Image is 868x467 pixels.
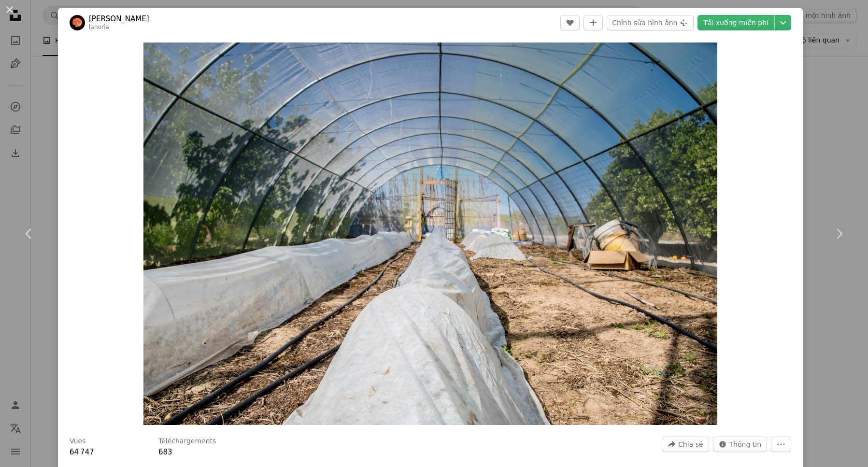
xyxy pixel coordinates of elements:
[607,15,694,30] button: Chỉnh sửa hình ảnh
[583,15,603,30] button: Thêm vào bộ sưu tập
[143,42,717,425] button: Phóng to hình ảnh này
[560,15,580,30] button: Tôi thích
[158,448,172,456] span: 683
[713,437,767,452] button: Thống kê của hình ảnh này
[703,19,768,27] font: Tải xuống miễn phí
[89,14,149,24] a: [PERSON_NAME]
[143,42,717,425] img: lều trắng trên nền đất nâu
[70,15,85,30] img: Truy cập hồ sơ của Joanjo Puertos
[697,15,774,30] a: Tải xuống miễn phí
[775,15,791,30] button: Chọn kích thước tải xuống
[70,437,85,446] h3: Vues
[678,440,703,448] font: Chia sẻ
[810,187,868,280] a: Tiếp theo
[771,437,791,452] button: Thêm hành động
[158,437,216,446] h3: Téléchargements
[70,448,94,456] span: 64 747
[89,24,109,30] a: lanoria
[662,437,709,452] button: Chia sẻ hình ảnh này
[612,19,677,27] font: Chỉnh sửa hình ảnh
[729,440,761,448] font: Thông tin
